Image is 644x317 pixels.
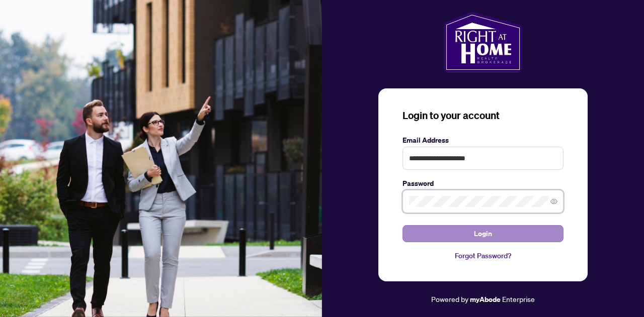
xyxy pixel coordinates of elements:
a: Forgot Password? [403,250,563,261]
label: Password [403,178,563,189]
span: eye [550,198,557,205]
a: myAbode [470,294,501,305]
span: Powered by [431,294,468,303]
span: Enterprise [502,294,535,303]
button: Login [403,225,563,242]
label: Email Address [403,135,563,146]
img: ma-logo [444,12,522,72]
h3: Login to your account [403,109,563,123]
span: Login [474,226,492,242]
